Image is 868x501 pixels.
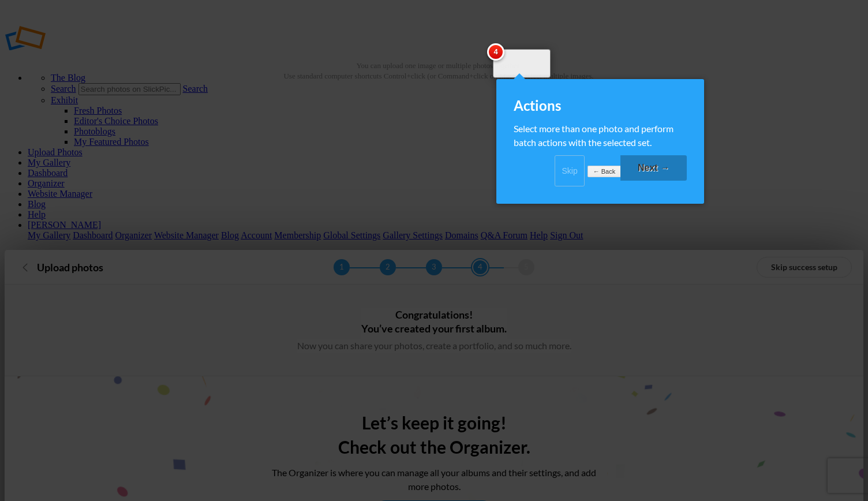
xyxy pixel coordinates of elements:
[555,155,585,186] a: Skip
[588,166,620,178] a: ← Back
[514,122,687,149] div: Select more than one photo and perform batch actions with the selected set.
[514,96,687,115] div: Actions
[620,155,687,181] a: Next →
[487,43,504,61] span: 4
